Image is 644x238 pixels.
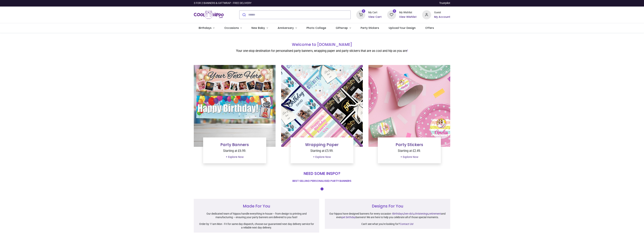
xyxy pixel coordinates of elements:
[294,149,351,153] p: Starting at £5.99.
[399,11,417,14] div: My Wishlist
[399,15,417,19] a: View Wishlist
[387,13,396,16] a: 0
[439,1,450,5] a: Trustpilot
[389,26,416,30] span: Upload Your Design
[336,26,348,30] span: Giftwrap
[407,49,408,53] font: !
[361,26,379,30] span: Party Stickers
[425,26,434,30] span: Offers
[362,9,365,13] sup: 0
[404,212,414,215] a: hen-do’s
[331,23,356,33] a: Giftwrap
[292,42,352,47] font: Welcome to [DOMAIN_NAME]
[434,11,450,14] div: Guest
[194,23,219,33] a: Birthdays
[194,10,224,20] img: Cool Hippo
[356,13,365,16] a: 0
[198,222,315,230] p: Order by 11am Mon - Fri for same day dispatch, choose our guaranteed next day delivery service fo...
[239,11,248,19] button: Submit
[198,212,315,219] p: Our dedicated team of hippos handle everything in-house – from design to printing and manufacturi...
[329,203,446,209] h4: Designs For You
[194,171,450,176] h4: Need some inspo?
[305,142,339,147] a: Wrapping Paper
[306,26,326,30] span: Photo Collage
[342,216,356,219] a: pet birthday
[392,212,404,215] a: Birthdays
[224,26,239,30] span: Occasions
[398,154,421,160] a: + Explore Now
[368,15,382,19] a: View Cart
[251,26,265,30] span: New Baby
[220,142,249,147] a: Party Banners
[434,15,450,19] a: My Account
[414,212,429,215] a: christenings
[194,1,251,5] div: 3 FOR 2 BANNERS & GIFTWRAP - FREE DELIVERY
[311,154,333,160] a: + Explore Now
[206,149,263,153] p: Starting at £6.99.
[223,154,246,160] a: + Explore Now
[381,149,438,153] p: Starting at £2.49.
[236,49,407,53] font: Your one-stop destination for personalised party banners, wrapping paper and party stickers that ...
[278,26,294,30] span: Anniversary
[273,23,302,33] a: Anniversary
[400,222,414,225] a: Contact Us!
[219,23,247,33] a: Occasions
[199,26,212,30] span: Birthdays
[198,203,315,209] h4: Made For You
[429,212,441,215] a: retirement
[329,222,446,226] p: Can't see what you're looking for?
[194,10,224,20] a: Logo of Cool Hippo
[247,23,273,33] a: New Baby
[393,9,396,13] sup: 0
[329,212,446,219] p: Our hippos have designed banners for every occasion - , , , and even banners! We are here to help...
[396,142,423,147] a: Party Stickers
[368,11,382,14] div: My Cart
[292,179,351,183] font: best selling personalised party banners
